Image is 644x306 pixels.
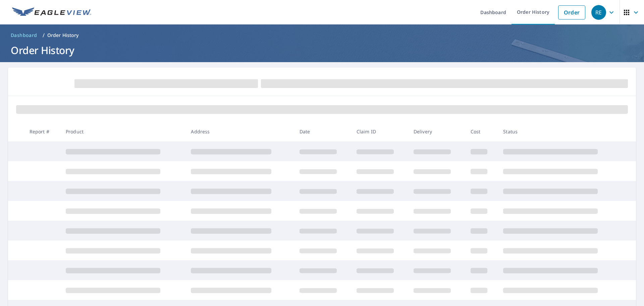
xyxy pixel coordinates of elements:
[24,122,60,141] th: Report #
[185,122,294,141] th: Address
[8,43,636,57] h1: Order History
[8,30,636,41] nav: breadcrumb
[43,31,45,39] li: /
[591,5,606,20] div: RE
[8,30,40,41] a: Dashboard
[47,32,79,39] p: Order History
[11,32,37,39] span: Dashboard
[351,122,408,141] th: Claim ID
[12,7,91,17] img: EV Logo
[60,122,185,141] th: Product
[408,122,465,141] th: Delivery
[498,122,623,141] th: Status
[294,122,351,141] th: Date
[465,122,498,141] th: Cost
[558,5,585,19] a: Order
